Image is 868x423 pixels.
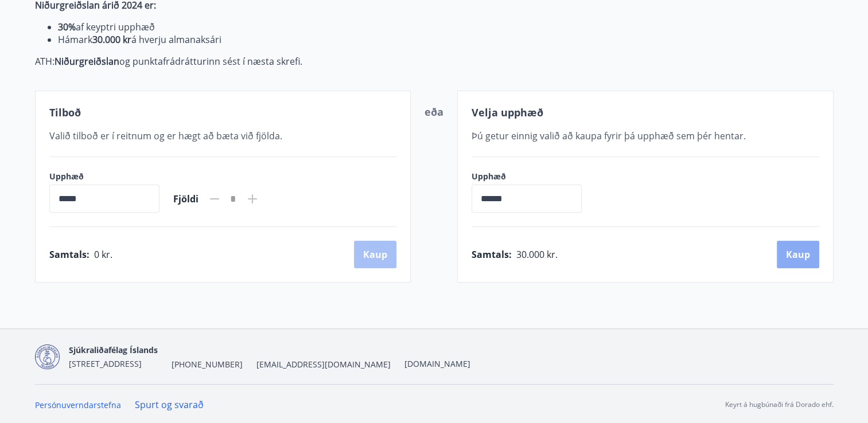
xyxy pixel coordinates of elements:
span: Þú getur einnig valið að kaupa fyrir þá upphæð sem þér hentar. [472,130,746,142]
span: Samtals : [472,248,512,261]
label: Upphæð [49,171,159,182]
p: Keyrt á hugbúnaði frá Dorado ehf. [725,399,834,410]
button: Kaup [777,241,819,268]
strong: 30% [58,21,76,33]
span: Tilboð [49,105,81,119]
p: ATH: og punktafrádrátturinn sést í næsta skrefi. [35,55,834,68]
span: Velja upphæð [472,105,543,119]
a: Spurt og svarað [135,398,204,411]
span: eða [425,105,443,119]
a: Persónuverndarstefna [35,399,121,410]
a: [DOMAIN_NAME] [404,358,470,369]
label: Upphæð [472,171,593,182]
span: 0 kr. [94,248,112,261]
strong: 30.000 kr [92,33,131,46]
span: [PHONE_NUMBER] [172,359,243,370]
span: Samtals : [49,248,89,261]
strong: Niðurgreiðslan [55,55,119,68]
img: d7T4au2pYIU9thVz4WmmUT9xvMNnFvdnscGDOPEg.png [35,344,60,369]
span: Sjúkraliðafélag Íslands [69,344,158,355]
li: Hámark á hverju almanaksári [58,33,834,46]
span: 30.000 kr. [516,248,558,261]
span: [EMAIL_ADDRESS][DOMAIN_NAME] [256,359,391,370]
li: af keyptri upphæð [58,21,834,33]
span: Valið tilboð er í reitnum og er hægt að bæta við fjölda. [49,130,282,142]
span: Fjöldi [173,193,198,205]
span: [STREET_ADDRESS] [69,358,142,369]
